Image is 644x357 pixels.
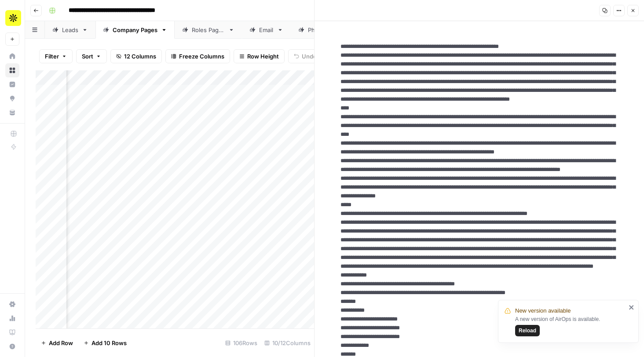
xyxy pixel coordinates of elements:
button: Sort [76,49,107,63]
span: Filter [45,52,59,61]
div: Phone [308,25,326,34]
div: 106 Rows [222,336,261,350]
a: Phone [291,21,343,39]
img: Apollo Logo [5,10,21,26]
div: Company Pages [113,25,157,34]
a: Company Pages [95,21,175,39]
button: Row Height [234,49,285,63]
a: Home [5,49,19,63]
span: Sort [82,52,93,61]
span: Add Row [49,339,73,347]
button: Workspace: Apollo [5,7,19,29]
span: 12 Columns [124,52,156,61]
div: Email [259,25,274,34]
a: Usage [5,311,19,325]
a: Settings [5,297,19,311]
a: Learning Hub [5,325,19,339]
span: Add 10 Rows [91,339,127,347]
button: Add 10 Rows [78,336,132,350]
button: Add Row [36,336,78,350]
a: Browse [5,63,19,77]
button: Freeze Columns [165,49,230,63]
span: New version available [515,306,571,315]
a: Insights [5,77,19,91]
button: 12 Columns [110,49,162,63]
button: Undo [288,49,322,63]
div: 10/12 Columns [261,336,314,350]
span: Row Height [247,52,279,61]
a: Roles Pages [175,21,242,39]
div: A new version of AirOps is available. [515,315,626,336]
a: Leads [45,21,95,39]
a: Email [242,21,291,39]
span: Reload [519,327,536,335]
span: Freeze Columns [179,52,224,61]
a: Opportunities [5,91,19,106]
a: Your Data [5,106,19,120]
button: Filter [39,49,73,63]
div: Roles Pages [192,25,225,34]
div: Leads [62,25,78,34]
button: close [629,304,635,311]
button: Help + Support [5,339,19,353]
button: Reload [515,325,540,336]
span: Undo [302,52,317,61]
